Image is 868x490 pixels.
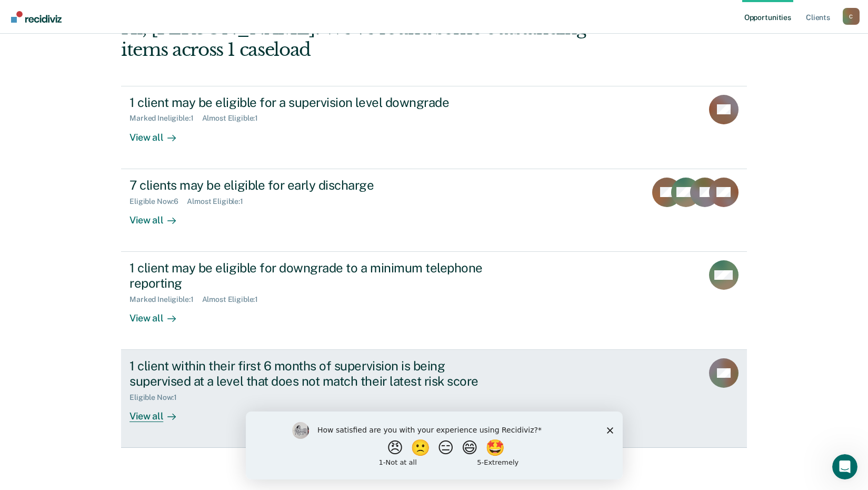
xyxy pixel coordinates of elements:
[121,169,747,252] a: 7 clients may be eligible for early dischargeEligible Now:6Almost Eligible:1View all
[129,260,499,291] div: 1 client may be eligible for downgrade to a minimum telephone reporting
[121,86,747,169] a: 1 client may be eligible for a supervision level downgradeMarked Ineligible:1Almost Eligible:1Vie...
[843,8,860,25] div: C
[202,295,267,304] div: Almost Eligible : 1
[843,8,860,25] button: Profile dropdown button
[129,178,499,193] div: 7 clients may be eligible for early discharge
[11,11,62,23] img: Recidiviz
[832,454,857,479] iframe: Intercom live chat
[129,358,499,389] div: 1 client within their first 6 months of supervision is being supervised at a level that does not ...
[121,17,622,61] div: Hi, [PERSON_NAME]. We’ve found some outstanding items across 1 caseload
[129,95,499,110] div: 1 client may be eligible for a supervision level downgrade
[246,411,623,479] iframe: Survey by Kim from Recidiviz
[129,123,188,143] div: View all
[202,114,267,123] div: Almost Eligible : 1
[121,350,747,448] a: 1 client within their first 6 months of supervision is being supervised at a level that does not ...
[129,303,188,324] div: View all
[129,114,202,123] div: Marked Ineligible : 1
[121,252,747,350] a: 1 client may be eligible for downgrade to a minimum telephone reportingMarked Ineligible:1Almost ...
[129,197,187,206] div: Eligible Now : 6
[187,197,252,206] div: Almost Eligible : 1
[129,393,185,402] div: Eligible Now : 1
[129,205,188,226] div: View all
[129,295,202,304] div: Marked Ineligible : 1
[129,401,188,422] div: View all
